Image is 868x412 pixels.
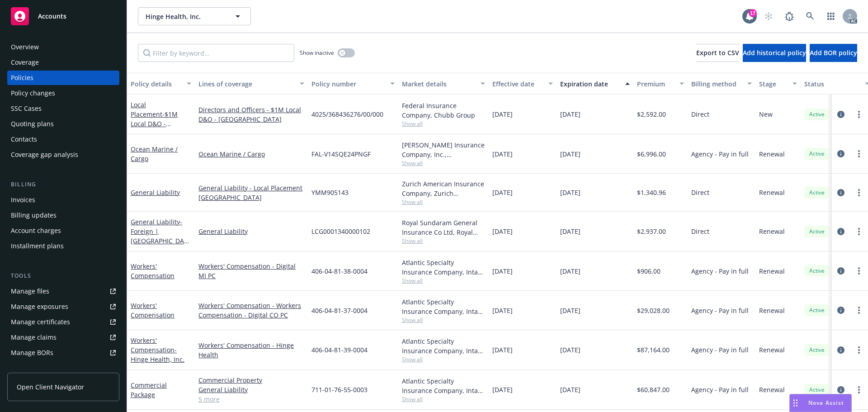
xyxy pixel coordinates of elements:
button: Effective date [489,73,557,95]
button: Stage [755,73,801,95]
span: [DATE] [560,266,580,276]
div: Billing updates [11,208,57,223]
span: FAL-V14SQE24PNGF [311,149,371,159]
a: Workers' Compensation [131,301,175,319]
a: Workers' Compensation - Hinge Health [198,341,304,360]
span: Active [808,110,826,118]
span: Nova Assist [808,399,844,407]
button: Lines of coverage [195,73,308,95]
div: Zurich American Insurance Company, Zurich Insurance Group [402,179,485,198]
div: 17 [749,9,757,17]
a: Workers' Compensation - Digital MI PC [198,261,304,280]
div: Manage certificates [11,315,70,329]
div: Installment plans [11,239,64,253]
a: more [854,384,864,395]
span: Active [808,227,826,236]
a: Billing updates [7,208,119,223]
div: Atlantic Specialty Insurance Company, Intact Insurance [402,336,485,355]
div: Invoices [11,193,35,207]
span: - Foreign | [GEOGRAPHIC_DATA] Local General Liability [131,218,189,264]
span: Direct [691,227,709,236]
span: Show all [402,159,485,167]
span: Show all [402,316,485,324]
a: Overview [7,40,119,54]
span: Direct [691,109,709,119]
a: circleInformation [835,187,846,198]
a: 5 more [198,394,304,404]
span: Agency - Pay in full [691,149,749,159]
a: Local Placement [131,100,188,147]
a: Account charges [7,223,119,238]
span: Active [808,346,826,354]
div: Atlantic Specialty Insurance Company, Intact Insurance [402,376,485,395]
span: Show inactive [300,49,334,57]
a: Directors and Officers - $1M Local D&O - [GEOGRAPHIC_DATA] [198,105,304,124]
a: circleInformation [835,305,846,316]
div: Account charges [11,223,61,238]
a: Installment plans [7,239,119,253]
a: Manage certificates [7,315,119,329]
span: Renewal [759,266,785,276]
button: Add BOR policy [810,44,857,62]
a: circleInformation [835,226,846,237]
a: Manage claims [7,330,119,345]
a: General Liability [131,218,188,264]
div: Coverage [11,55,39,70]
span: Active [808,386,826,394]
div: Federal Insurance Company, Chubb Group [402,101,485,120]
span: [DATE] [492,227,513,236]
a: more [854,265,864,276]
button: Expiration date [557,73,633,95]
a: Accounts [7,4,119,29]
span: Agency - Pay in full [691,385,749,394]
div: Drag to move [790,394,801,412]
a: Manage BORs [7,346,119,360]
span: Hinge Health, Inc. [146,12,224,21]
a: circleInformation [835,345,846,355]
span: [DATE] [492,385,513,394]
span: $1,340.96 [637,188,666,197]
div: Lines of coverage [198,79,294,89]
span: Active [808,150,826,158]
div: [PERSON_NAME] Insurance Company, Inc., [PERSON_NAME] Group, [PERSON_NAME] Cargo [402,140,485,159]
span: [DATE] [492,345,513,355]
span: Agency - Pay in full [691,266,749,276]
span: Show all [402,198,485,206]
a: Workers' Compensation - Workers Compensation - Digital CO PC [198,301,304,320]
a: General Liability [198,227,304,236]
span: YMM905143 [311,188,349,197]
div: Atlantic Specialty Insurance Company, Intact Insurance [402,258,485,277]
span: Active [808,306,826,314]
span: Renewal [759,345,785,355]
span: Renewal [759,149,785,159]
div: Quoting plans [11,117,54,131]
span: New [759,109,773,119]
a: SSC Cases [7,101,119,116]
div: Policy number [311,79,385,89]
span: Open Client Navigator [17,382,84,392]
span: $6,996.00 [637,149,666,159]
a: circleInformation [835,384,846,395]
span: Active [808,267,826,275]
span: Agency - Pay in full [691,306,749,315]
a: more [854,148,864,159]
div: Billing [7,180,119,189]
a: Report a Bug [780,7,798,25]
a: General Liability - Local Placement [GEOGRAPHIC_DATA] [198,183,304,202]
span: [DATE] [492,149,513,159]
span: Show all [402,237,485,245]
span: $60,847.00 [637,385,670,394]
span: [DATE] [492,306,513,315]
a: Search [801,7,819,25]
span: Direct [691,188,709,197]
button: Hinge Health, Inc. [138,7,251,25]
span: [DATE] [560,109,580,119]
div: Effective date [492,79,543,89]
a: Invoices [7,193,119,207]
a: Manage exposures [7,299,119,314]
span: Export to CSV [696,48,739,57]
span: [DATE] [492,109,513,119]
button: Policy number [308,73,398,95]
span: Add historical policy [743,48,806,57]
span: - Hinge Health, Inc. [131,346,184,364]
